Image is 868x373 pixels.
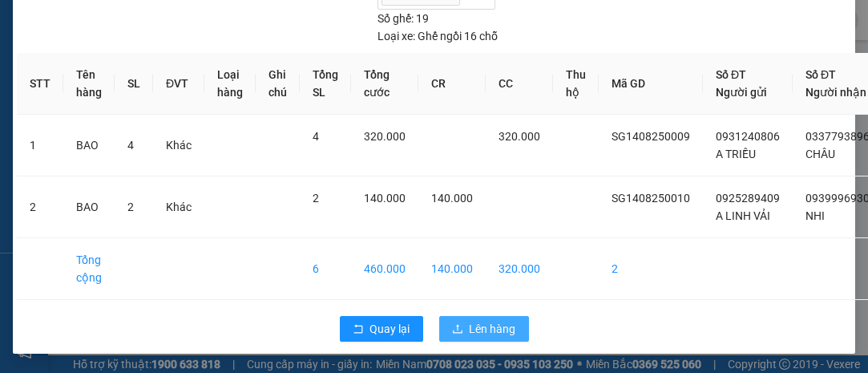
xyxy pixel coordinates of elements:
li: VP Sài Gòn [8,87,111,104]
span: upload [452,323,463,336]
span: A LINH VẢI [716,209,770,222]
td: BAO [63,176,115,238]
span: environment [111,107,122,119]
span: rollback [353,323,364,336]
span: 0925289409 [716,192,780,205]
td: Tổng cộng [63,238,115,300]
td: Khác [153,176,204,238]
div: Ghế ngồi 16 chỗ [377,27,498,45]
td: 140.000 [418,238,486,300]
span: 4 [127,139,134,152]
th: Tên hàng [63,53,115,115]
td: 2 [17,176,63,238]
td: 6 [300,238,351,300]
span: 320.000 [499,130,540,143]
button: uploadLên hàng [439,316,529,342]
li: VP Chợ Lách [111,87,213,104]
span: 2 [127,201,134,213]
td: Khác [153,115,204,176]
button: rollbackQuay lại [340,316,423,342]
th: Ghi chú [256,53,300,115]
td: 320.000 [486,238,553,300]
span: Số ghế: [377,10,414,27]
td: 1 [17,115,63,176]
span: CHÂU [805,148,835,160]
th: ĐVT [153,53,204,115]
span: 320.000 [364,130,406,143]
th: Tổng cước [351,53,418,115]
span: 140.000 [364,192,406,205]
span: 2 [313,192,319,205]
b: 210/8 Xã [GEOGRAPHIC_DATA] [111,107,210,155]
span: Lên hàng [470,320,516,338]
span: 0931240806 [716,130,780,143]
th: Mã GD [599,53,703,115]
th: Tổng SL [300,53,351,115]
span: NHI [805,209,825,222]
span: Số ĐT [805,68,836,81]
th: Thu hộ [553,53,599,115]
span: Người nhận [805,86,866,99]
span: Loại xe: [377,27,415,45]
span: SG1408250010 [612,192,690,205]
th: CR [418,53,486,115]
span: 4 [313,130,319,143]
span: A TRIỀU [716,148,756,160]
th: Loại hàng [204,53,256,115]
th: CC [486,53,553,115]
th: SL [115,53,153,115]
span: environment [8,107,19,119]
div: 19 [377,10,429,27]
td: BAO [63,115,115,176]
span: SG1408250009 [612,130,690,143]
li: Nhà xe [PERSON_NAME] [8,8,232,68]
td: 460.000 [351,238,418,300]
span: Số ĐT [716,68,746,81]
span: 140.000 [431,192,473,205]
span: Người gửi [716,86,767,99]
th: STT [17,53,63,115]
span: Quay lại [370,320,410,338]
td: 2 [599,238,703,300]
